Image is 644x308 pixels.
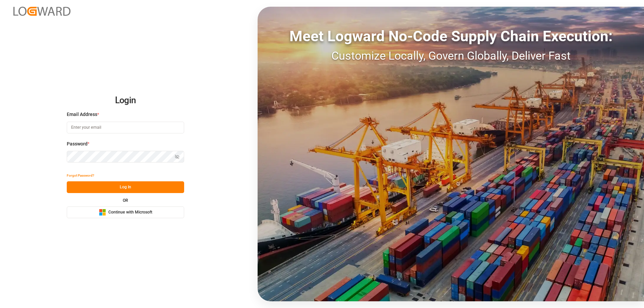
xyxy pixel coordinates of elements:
[67,90,184,111] h2: Login
[108,209,152,215] span: Continue with Microsoft
[67,170,94,181] button: Forgot Password?
[123,198,128,202] small: OR
[67,111,97,118] span: Email Address
[67,140,88,147] span: Password
[67,181,184,193] button: Log In
[258,25,644,47] div: Meet Logward No-Code Supply Chain Execution:
[67,122,184,133] input: Enter your email
[13,7,70,16] img: Logward_new_orange.png
[67,206,184,218] button: Continue with Microsoft
[258,47,644,64] div: Customize Locally, Govern Globally, Deliver Fast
